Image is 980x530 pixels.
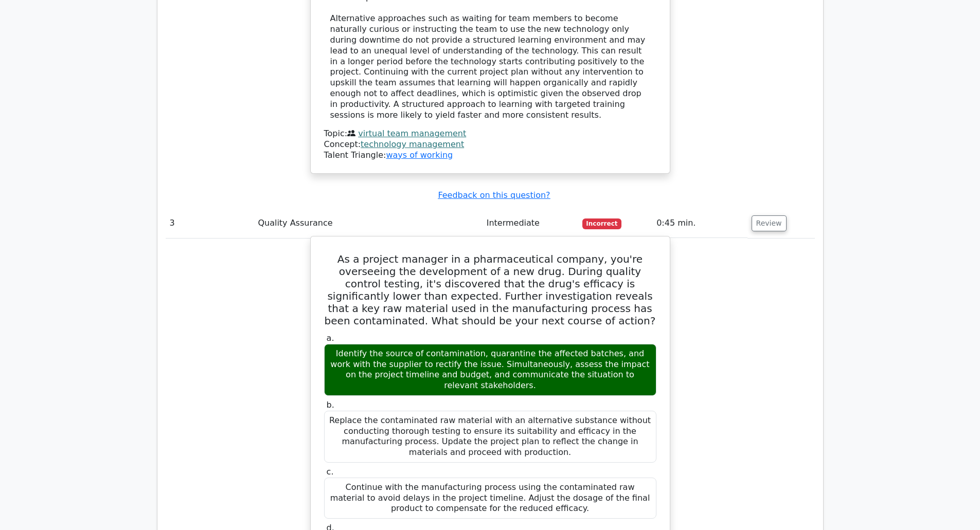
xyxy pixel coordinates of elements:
[327,333,334,343] span: a.
[386,150,453,160] a: ways of working
[324,344,656,396] div: Identify the source of contamination, quarantine the affected batches, and work with the supplier...
[324,478,656,519] div: Continue with the manufacturing process using the contaminated raw material to avoid delays in th...
[166,209,254,238] td: 3
[323,253,657,327] h5: As a project manager in a pharmaceutical company, you're overseeing the development of a new drug...
[327,400,334,410] span: b.
[358,129,466,138] a: virtual team management
[254,209,482,238] td: Quality Assurance
[324,411,656,463] div: Replace the contaminated raw material with an alternative substance without conducting thorough t...
[438,190,550,200] a: Feedback on this question?
[652,209,747,238] td: 0:45 min.
[324,129,656,139] div: Topic:
[582,218,622,229] span: Incorrect
[361,139,464,149] a: technology management
[752,215,787,231] button: Review
[483,209,578,238] td: Intermediate
[324,129,656,160] div: Talent Triangle:
[324,139,656,150] div: Concept:
[327,467,334,477] span: c.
